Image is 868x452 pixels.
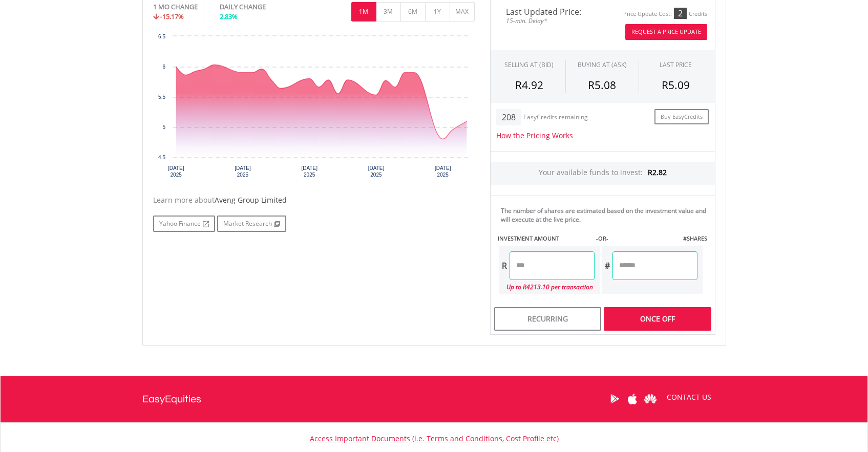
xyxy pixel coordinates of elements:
span: Last Updated Price: [498,8,595,16]
svg: Interactive chart [153,31,475,185]
a: Huawei [642,383,660,415]
text: [DATE] 2025 [235,165,251,178]
span: BUYING AT (ASK) [578,60,627,69]
a: CONTACT US [660,383,718,412]
a: EasyEquities [142,376,201,422]
div: SELLING AT (BID) [504,60,554,69]
div: Chart. Highcharts interactive chart. [153,31,475,185]
text: 6.5 [158,34,165,39]
text: [DATE] 2025 [368,165,384,178]
div: LAST PRICE [660,60,692,69]
text: 6 [162,64,165,70]
div: Once Off [604,307,711,331]
span: R5.08 [588,78,616,92]
span: Aveng Group Limited [215,195,287,205]
span: R5.09 [662,78,690,92]
text: 5.5 [158,94,165,100]
a: Google Play [606,383,624,415]
button: 3M [376,2,401,21]
div: Your available funds to invest: [491,162,715,185]
a: Access Important Documents (i.e. Terms and Conditions, Cost Profile etc) [310,434,559,443]
div: # [602,251,612,280]
button: MAX [450,2,475,21]
a: Apple [624,383,642,415]
text: [DATE] 2025 [434,165,451,178]
div: 1 MO CHANGE [153,2,198,12]
div: 2 [674,8,687,19]
div: Credits [689,10,707,18]
button: 6M [400,2,426,21]
span: 15-min. Delay* [498,16,595,26]
text: 4.5 [158,155,165,160]
div: Price Update Cost: [623,10,672,18]
div: R [499,251,510,280]
div: The number of shares are estimated based on the investment value and will execute at the live price. [501,206,711,224]
span: 2.83% [220,12,238,21]
label: #SHARES [683,234,707,243]
a: Yahoo Finance [153,216,215,232]
label: INVESTMENT AMOUNT [498,234,559,243]
text: [DATE] 2025 [167,165,184,178]
div: EasyCredits remaining [523,114,588,122]
div: DAILY CHANGE [220,2,300,12]
div: 208 [496,109,521,125]
span: R4.92 [515,78,543,92]
div: Learn more about [153,195,475,205]
text: 5 [162,124,165,130]
text: [DATE] 2025 [301,165,317,178]
span: R2.82 [648,167,667,177]
a: Market Research [217,216,286,232]
button: 1M [351,2,376,21]
button: 1Y [425,2,450,21]
a: How the Pricing Works [496,131,573,140]
button: Request A Price Update [625,24,707,40]
span: -15.17% [160,12,184,21]
div: Up to R4213.10 per transaction [499,280,595,294]
label: -OR- [596,234,608,243]
div: Recurring [494,307,601,331]
a: Buy EasyCredits [654,109,709,125]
